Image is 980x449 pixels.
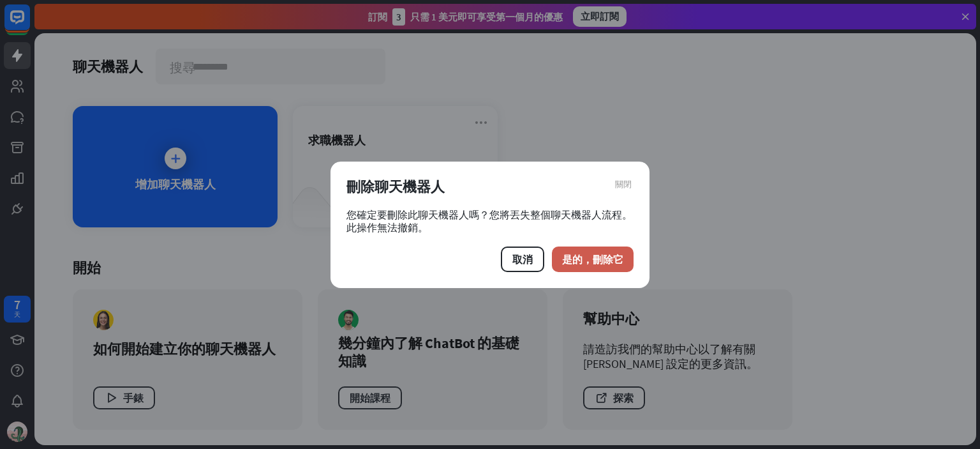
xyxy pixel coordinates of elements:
[552,247,634,272] button: 是的，刪除它
[512,253,533,266] font: 取消
[562,253,623,266] font: 是的，刪除它
[346,208,632,234] font: 您確定要刪除此聊天機器人嗎？您將丟失整個聊天機器人流程。此操作無法撤銷。
[501,247,544,272] button: 取消
[10,5,48,43] button: 開啟 LiveChat 聊天小工具
[346,178,445,195] font: 刪除聊天機器人
[615,179,632,188] font: 關閉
